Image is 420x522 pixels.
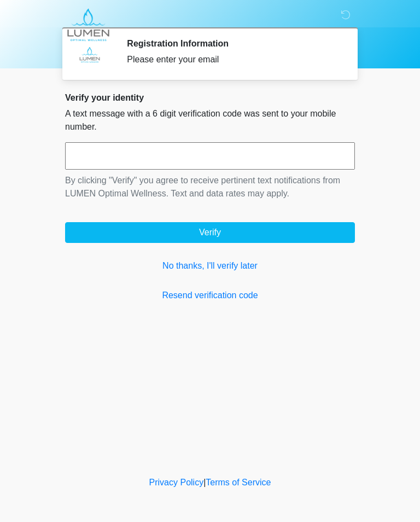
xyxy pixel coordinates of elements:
[73,38,106,71] img: Agent Avatar
[65,259,355,272] a: No thanks, I'll verify later
[65,92,355,103] h2: Verify your identity
[203,478,206,487] a: |
[65,107,355,134] p: A text message with a 6 digit verification code was sent to your mobile number.
[65,222,355,243] button: Verify
[65,174,355,200] p: By clicking "Verify" you agree to receive pertinent text notifications from LUMEN Optimal Wellnes...
[149,478,204,487] a: Privacy Policy
[127,53,339,66] div: Please enter your email
[65,289,355,302] a: Resend verification code
[206,478,271,487] a: Terms of Service
[54,8,122,42] img: LUMEN Optimal Wellness Logo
